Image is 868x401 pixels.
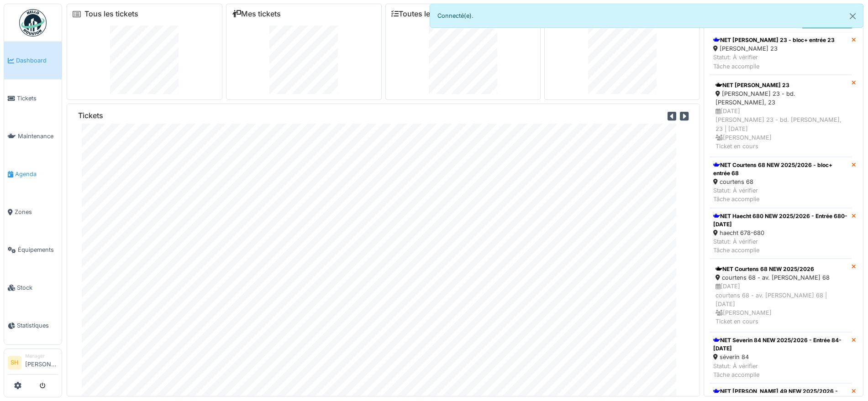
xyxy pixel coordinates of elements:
[713,44,835,53] div: [PERSON_NAME] 23
[715,107,846,151] div: [DATE] [PERSON_NAME] 23 - bd. [PERSON_NAME], 23 | [DATE] [PERSON_NAME] Ticket en cours
[4,117,62,155] a: Maintenance
[232,10,281,18] a: Mes tickets
[17,94,58,103] span: Tickets
[713,362,848,379] div: Statut: À vérifier Tâche accomplie
[17,321,58,330] span: Statistiques
[25,353,58,359] div: Manager
[430,4,864,28] div: Connecté(e).
[713,212,848,229] div: NET Haecht 680 NEW 2025/2026 - Entrée 680- [DATE]
[713,177,848,186] div: courtens 68
[715,81,846,89] div: NET [PERSON_NAME] 23
[4,231,62,269] a: Équipements
[4,79,62,117] a: Tickets
[8,353,58,375] a: SH Manager[PERSON_NAME]
[710,332,852,383] a: NET Severin 84 NEW 2025/2026 - Entrée 84- [DATE] séverin 84 Statut: À vérifierTâche accomplie
[715,273,846,282] div: courtens 68 - av. [PERSON_NAME] 68
[710,259,852,332] a: NET Courtens 68 NEW 2025/2026 courtens 68 - av. [PERSON_NAME] 68 [DATE]courtens 68 - av. [PERSON_...
[17,283,58,292] span: Stock
[18,132,58,141] span: Maintenance
[715,282,846,326] div: [DATE] courtens 68 - av. [PERSON_NAME] 68 | [DATE] [PERSON_NAME] Ticket en cours
[78,111,103,120] h6: Tickets
[4,307,62,344] a: Statistiques
[4,269,62,307] a: Stock
[713,53,835,70] div: Statut: À vérifier Tâche accomplie
[713,336,848,353] div: NET Severin 84 NEW 2025/2026 - Entrée 84- [DATE]
[15,170,58,178] span: Agenda
[715,265,846,273] div: NET Courtens 68 NEW 2025/2026
[84,10,138,18] a: Tous les tickets
[391,10,459,18] a: Toutes les tâches
[16,56,58,65] span: Dashboard
[4,155,62,193] a: Agenda
[4,42,62,79] a: Dashboard
[8,356,21,370] li: SH
[713,237,848,255] div: Statut: À vérifier Tâche accomplie
[18,245,58,254] span: Équipements
[710,157,852,208] a: NET Courtens 68 NEW 2025/2026 - bloc+ entrée 68 courtens 68 Statut: À vérifierTâche accomplie
[842,4,863,28] button: Close
[713,161,848,177] div: NET Courtens 68 NEW 2025/2026 - bloc+ entrée 68
[15,208,58,216] span: Zones
[710,75,852,157] a: NET [PERSON_NAME] 23 [PERSON_NAME] 23 - bd. [PERSON_NAME], 23 [DATE][PERSON_NAME] 23 - bd. [PERSO...
[19,9,47,36] img: Badge_color-CXgf-gQk.svg
[713,229,848,237] div: haecht 678-680
[710,32,852,75] a: NET [PERSON_NAME] 23 - bloc+ entrée 23 [PERSON_NAME] 23 Statut: À vérifierTâche accomplie
[713,353,848,361] div: séverin 84
[25,353,58,372] li: [PERSON_NAME]
[710,208,852,259] a: NET Haecht 680 NEW 2025/2026 - Entrée 680- [DATE] haecht 678-680 Statut: À vérifierTâche accomplie
[715,89,846,107] div: [PERSON_NAME] 23 - bd. [PERSON_NAME], 23
[713,36,835,44] div: NET [PERSON_NAME] 23 - bloc+ entrée 23
[713,186,848,203] div: Statut: À vérifier Tâche accomplie
[4,193,62,231] a: Zones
